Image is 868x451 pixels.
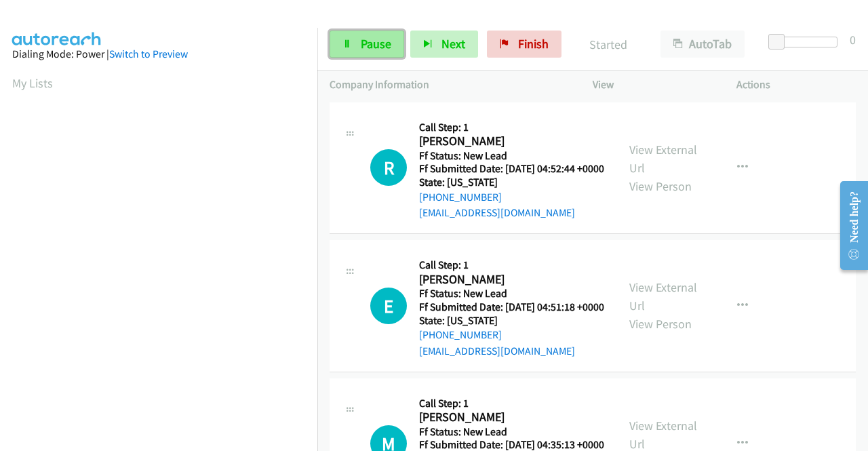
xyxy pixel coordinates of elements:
div: Dialing Mode: Power | [12,46,305,62]
a: [EMAIL_ADDRESS][DOMAIN_NAME] [419,345,575,357]
h1: R [370,149,407,186]
button: Next [410,31,478,58]
a: View External Url [629,279,697,313]
a: [PHONE_NUMBER] [419,191,502,203]
h1: E [370,288,407,324]
h5: Call Step: 1 [419,258,604,272]
a: Switch to Preview [109,47,188,60]
h5: State: [US_STATE] [419,176,604,189]
a: [EMAIL_ADDRESS][DOMAIN_NAME] [419,206,575,219]
a: Pause [330,31,404,58]
a: View Person [629,316,692,332]
h2: [PERSON_NAME] [419,410,600,425]
h5: Ff Status: New Lead [419,425,604,439]
div: 0 [850,31,856,49]
h5: Ff Submitted Date: [DATE] 04:52:44 +0000 [419,162,604,176]
a: Finish [487,31,561,58]
h2: [PERSON_NAME] [419,134,600,149]
p: Started [580,35,636,54]
h2: [PERSON_NAME] [419,272,600,288]
div: Delay between calls (in seconds) [775,37,837,47]
h5: Call Step: 1 [419,121,604,134]
h5: Ff Status: New Lead [419,149,604,163]
h5: Call Step: 1 [419,397,604,410]
span: Pause [361,36,391,52]
p: Company Information [330,77,568,93]
iframe: Resource Center [829,172,868,279]
p: Actions [736,77,856,93]
div: The call is yet to be attempted [370,288,407,324]
h5: Ff Submitted Date: [DATE] 04:51:18 +0000 [419,300,604,314]
h5: Ff Status: New Lead [419,287,604,300]
p: View [593,77,712,93]
a: View External Url [629,142,697,176]
span: Next [441,36,465,52]
a: [PHONE_NUMBER] [419,328,502,341]
button: AutoTab [660,31,745,58]
span: Finish [518,36,549,52]
a: View Person [629,178,692,194]
a: My Lists [12,75,53,91]
h5: State: [US_STATE] [419,314,604,328]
